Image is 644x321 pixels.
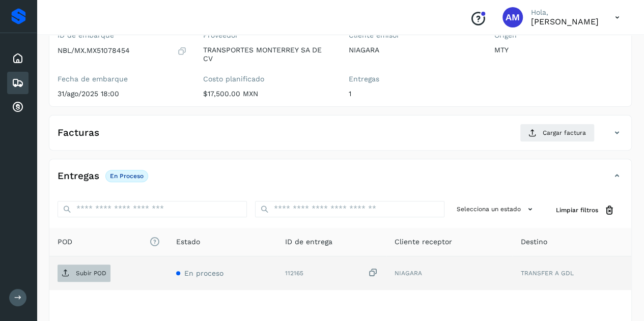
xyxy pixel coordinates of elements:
p: 1 [349,90,478,98]
span: POD [58,237,160,247]
p: TRANSPORTES MONTERREY SA DE CV [203,46,332,63]
h4: Facturas [58,127,99,139]
label: Entregas [349,75,478,83]
label: ID de embarque [58,31,187,40]
p: $17,500.00 MXN [203,90,332,98]
p: Subir POD [76,270,106,277]
span: Estado [176,237,200,247]
label: Cliente emisor [349,31,478,40]
p: MTY [494,46,623,54]
label: Fecha de embarque [58,75,187,83]
p: 31/ago/2025 18:00 [58,90,187,98]
div: Cuentas por cobrar [7,96,29,119]
label: Origen [494,31,623,40]
span: Cliente receptor [394,237,452,247]
button: Subir POD [58,265,110,282]
td: NIAGARA [386,256,512,290]
div: Embarques [7,72,29,94]
button: Selecciona un estado [453,201,540,218]
p: En proceso [110,172,144,180]
span: Limpiar filtros [556,206,598,215]
div: EntregasEn proceso [49,167,631,193]
p: Hola, [531,8,599,17]
div: FacturasCargar factura [49,124,631,150]
span: Destino [521,237,547,247]
p: NIAGARA [349,46,478,54]
p: Angele Monserrat Manriquez Bisuett [531,17,599,26]
span: En proceso [184,269,223,277]
p: NBL/MX.MX51078454 [58,46,130,55]
button: Cargar factura [520,124,595,142]
td: TRANSFER A GDL [513,256,631,290]
button: Limpiar filtros [548,201,623,220]
div: Inicio [7,47,29,70]
span: Cargar factura [543,128,586,137]
label: Proveedor [203,31,332,40]
div: 112165 [285,268,378,278]
label: Costo planificado [203,75,332,83]
span: ID de entrega [285,237,332,247]
h4: Entregas [58,170,99,182]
